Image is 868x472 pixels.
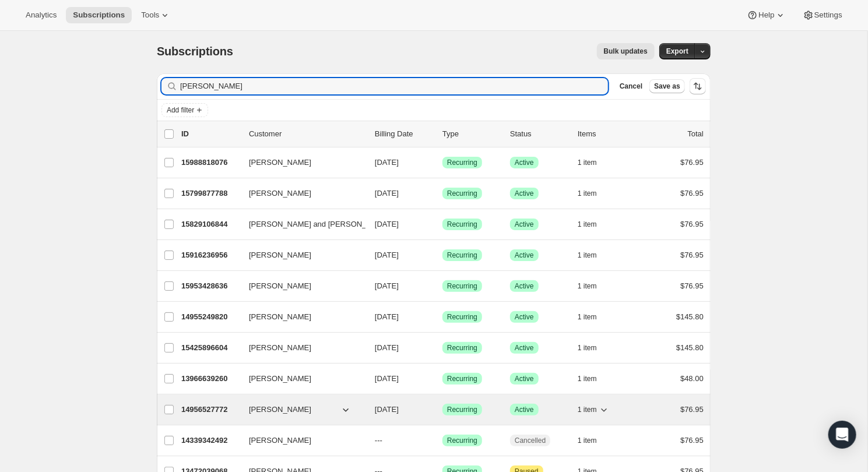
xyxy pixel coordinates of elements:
span: [DATE] [375,343,399,352]
button: [PERSON_NAME] [242,431,359,450]
button: [PERSON_NAME] [242,369,359,388]
span: Active [515,312,534,322]
button: 1 item [578,247,610,263]
span: [DATE] [375,158,399,167]
button: 1 item [578,185,610,202]
div: 13966639260[PERSON_NAME][DATE]SuccessRecurringSuccessActive1 item$48.00 [181,371,704,387]
button: 1 item [578,432,610,449]
span: [DATE] [375,251,399,259]
span: Recurring [447,374,477,383]
span: [PERSON_NAME] [249,342,311,354]
span: $76.95 [680,189,704,198]
span: Settings [814,10,842,20]
span: Export [666,47,688,56]
span: Recurring [447,251,477,260]
p: 15953428636 [181,280,240,292]
span: [PERSON_NAME] [249,435,311,446]
p: Total [688,128,704,140]
span: $76.95 [680,251,704,259]
span: 1 item [578,220,597,229]
button: [PERSON_NAME] [242,153,359,172]
button: Help [740,7,793,23]
button: [PERSON_NAME] [242,246,359,265]
span: 1 item [578,343,597,353]
span: [DATE] [375,312,399,321]
span: Active [515,158,534,167]
button: 1 item [578,309,610,325]
span: Recurring [447,312,477,322]
span: Subscriptions [73,10,125,20]
span: Help [758,10,774,20]
button: 1 item [578,371,610,387]
span: Add filter [167,105,194,115]
span: 1 item [578,251,597,260]
span: [PERSON_NAME] [249,280,311,292]
button: [PERSON_NAME] [242,400,359,419]
span: Active [515,251,534,260]
p: 13966639260 [181,373,240,385]
span: Tools [141,10,159,20]
span: Active [515,343,534,353]
div: 14955249820[PERSON_NAME][DATE]SuccessRecurringSuccessActive1 item$145.80 [181,309,704,325]
button: [PERSON_NAME] [242,339,359,357]
span: 1 item [578,312,597,322]
div: IDCustomerBilling DateTypeStatusItemsTotal [181,128,704,140]
button: [PERSON_NAME] [242,308,359,326]
span: 1 item [578,158,597,167]
span: [PERSON_NAME] [249,188,311,199]
span: Cancel [620,82,642,91]
button: [PERSON_NAME] and [PERSON_NAME] [242,215,359,234]
button: Subscriptions [66,7,132,23]
span: --- [375,436,382,445]
p: Customer [249,128,366,140]
span: Recurring [447,189,477,198]
span: 1 item [578,374,597,383]
span: Bulk updates [604,47,648,56]
p: 14955249820 [181,311,240,323]
p: 15916236956 [181,249,240,261]
p: Status [510,128,568,140]
button: Analytics [19,7,64,23]
button: [PERSON_NAME] [242,184,359,203]
button: Save as [649,79,685,93]
span: 1 item [578,436,597,445]
span: Active [515,189,534,198]
p: 15829106844 [181,219,240,230]
span: [PERSON_NAME] [249,311,311,323]
span: Recurring [447,281,477,291]
span: Recurring [447,405,477,414]
button: Settings [796,7,849,23]
div: 14339342492[PERSON_NAME]---SuccessRecurringCancelled1 item$76.95 [181,432,704,449]
button: [PERSON_NAME] [242,277,359,295]
div: 14956527772[PERSON_NAME][DATE]SuccessRecurringSuccessActive1 item$76.95 [181,401,704,418]
div: 15425896604[PERSON_NAME][DATE]SuccessRecurringSuccessActive1 item$145.80 [181,340,704,356]
button: Sort the results [690,78,706,94]
p: 15799877788 [181,188,240,199]
span: 1 item [578,405,597,414]
div: 15799877788[PERSON_NAME][DATE]SuccessRecurringSuccessActive1 item$76.95 [181,185,704,202]
input: Filter subscribers [180,78,608,94]
span: Recurring [447,436,477,445]
span: Active [515,405,534,414]
span: 1 item [578,189,597,198]
span: [DATE] [375,405,399,414]
span: Active [515,281,534,291]
span: $145.80 [676,343,704,352]
button: Bulk updates [597,43,655,59]
span: $76.95 [680,220,704,228]
button: Add filter [161,103,208,117]
span: Active [515,220,534,229]
div: 15953428636[PERSON_NAME][DATE]SuccessRecurringSuccessActive1 item$76.95 [181,278,704,294]
div: 15829106844[PERSON_NAME] and [PERSON_NAME][DATE]SuccessRecurringSuccessActive1 item$76.95 [181,216,704,233]
p: ID [181,128,240,140]
span: [DATE] [375,374,399,383]
button: 1 item [578,278,610,294]
span: [DATE] [375,220,399,228]
div: Open Intercom Messenger [828,421,856,449]
p: 15425896604 [181,342,240,354]
span: $76.95 [680,405,704,414]
p: 14339342492 [181,435,240,446]
span: [PERSON_NAME] [249,404,311,415]
button: Export [659,43,695,59]
span: [PERSON_NAME] and [PERSON_NAME] [249,219,391,230]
